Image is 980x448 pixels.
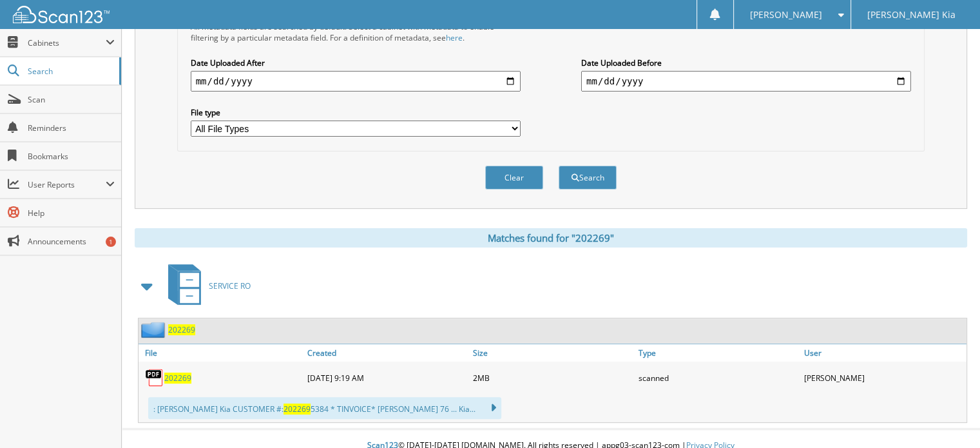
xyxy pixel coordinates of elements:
input: end [581,71,911,92]
span: Reminders [28,122,115,133]
a: Created [304,344,470,362]
a: SERVICE RO [160,260,251,311]
div: scanned [635,365,801,391]
a: 202269 [164,373,191,384]
a: 202269 [168,324,195,335]
div: Matches found for "202269" [135,228,967,248]
span: User Reports [28,179,106,190]
span: [PERSON_NAME] [750,11,822,19]
span: Search [28,66,113,77]
a: here [446,32,463,43]
div: : [PERSON_NAME] Kia CUSTOMER #: 5384 * TINVOICE* [PERSON_NAME] 76 ... Kia... [148,397,501,419]
label: File type [191,107,521,118]
span: SERVICE RO [209,280,251,291]
img: folder2.png [141,322,168,338]
img: scan123-logo-white.svg [13,6,110,23]
label: Date Uploaded After [191,57,521,68]
div: [DATE] 9:19 AM [304,365,470,391]
span: [PERSON_NAME] Kia [867,11,956,19]
label: Date Uploaded Before [581,57,911,68]
img: PDF.png [145,368,164,387]
span: Help [28,208,115,219]
input: start [191,71,521,92]
iframe: Chat Widget [916,386,980,448]
span: Scan [28,94,115,105]
a: Type [635,344,801,362]
span: Cabinets [28,37,106,48]
a: File [139,344,304,362]
div: 1 [106,237,116,247]
span: 202269 [283,404,311,414]
div: 2MB [470,365,635,391]
a: Size [470,344,635,362]
span: Announcements [28,236,115,247]
button: Clear [485,166,543,190]
div: All metadata fields are searched by default. Select a cabinet with metadata to enable filtering b... [191,21,521,43]
a: User [801,344,966,362]
button: Search [559,166,617,190]
div: [PERSON_NAME] [801,365,966,391]
span: Bookmarks [28,151,115,162]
